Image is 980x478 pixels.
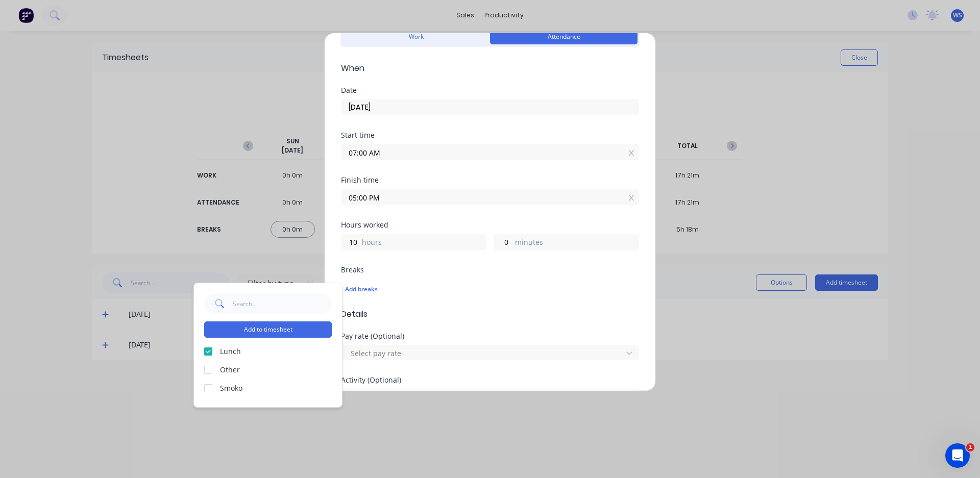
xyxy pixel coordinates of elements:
[220,383,332,393] label: Smoko
[341,132,639,139] div: Start time
[345,283,635,296] div: Add breaks
[342,29,490,44] button: Work
[341,221,639,229] div: Hours worked
[220,364,332,375] label: Other
[204,321,332,338] button: Add to timesheet
[341,266,639,273] div: Breaks
[220,346,332,357] label: Lunch
[515,237,639,249] label: minutes
[966,443,974,451] span: 1
[495,234,512,249] input: 0
[945,443,970,468] iframe: Intercom live chat
[341,87,639,94] div: Date
[341,62,639,74] span: When
[490,29,638,44] button: Attendance
[341,333,639,340] div: Pay rate (Optional)
[362,237,485,249] label: hours
[341,177,639,184] div: Finish time
[341,376,639,384] div: Activity (Optional)
[233,293,332,314] input: Search...
[341,234,359,249] input: 0
[341,308,639,320] span: Details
